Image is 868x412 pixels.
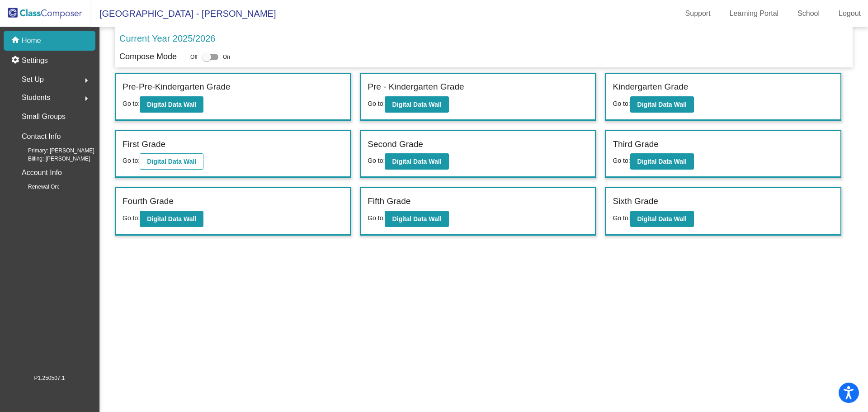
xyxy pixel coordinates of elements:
b: Digital Data Wall [392,101,441,108]
p: Home [22,35,41,46]
span: Students [22,91,50,104]
span: Off [190,53,198,61]
span: Go to: [613,157,630,164]
b: Digital Data Wall [637,158,687,165]
button: Digital Data Wall [385,211,448,227]
b: Digital Data Wall [637,101,687,108]
span: Go to: [123,157,140,164]
b: Digital Data Wall [147,215,196,223]
span: Set Up [22,73,44,86]
span: Go to: [613,214,630,222]
label: Sixth Grade [613,195,658,208]
span: Primary: [PERSON_NAME] [14,147,94,155]
a: Logout [831,6,868,21]
b: Digital Data Wall [392,215,441,223]
button: Digital Data Wall [385,96,448,113]
span: Go to: [368,214,385,222]
span: On [223,53,230,61]
mat-icon: arrow_right [81,93,92,104]
label: Second Grade [368,138,423,151]
mat-icon: arrow_right [81,75,92,86]
p: Settings [22,55,48,66]
button: Digital Data Wall [140,153,203,170]
label: Third Grade [613,138,658,151]
button: Digital Data Wall [140,96,203,113]
span: Go to: [123,214,140,222]
button: Digital Data Wall [385,153,448,170]
span: Billing: [PERSON_NAME] [14,155,90,163]
p: Account Info [22,166,62,179]
mat-icon: settings [11,55,22,66]
p: Small Groups [22,110,66,123]
mat-icon: home [11,35,22,46]
b: Digital Data Wall [147,101,196,108]
span: Go to: [123,100,140,107]
p: Current Year 2025/2026 [119,32,215,45]
label: Pre - Kindergarten Grade [368,81,464,94]
p: Contact Info [22,130,61,143]
span: Renewal On: [14,183,59,191]
span: Go to: [368,100,385,107]
button: Digital Data Wall [140,211,203,227]
button: Digital Data Wall [630,153,694,170]
button: Digital Data Wall [630,211,694,227]
a: School [790,6,827,21]
label: Kindergarten Grade [613,81,688,94]
label: Fifth Grade [368,195,410,208]
p: Compose Mode [119,51,177,63]
b: Digital Data Wall [392,158,441,165]
b: Digital Data Wall [637,215,687,223]
label: First Grade [123,138,165,151]
b: Digital Data Wall [147,158,196,165]
span: [GEOGRAPHIC_DATA] - [PERSON_NAME] [90,6,276,21]
label: Pre-Pre-Kindergarten Grade [123,81,231,94]
button: Digital Data Wall [630,96,694,113]
a: Support [678,6,718,21]
label: Fourth Grade [123,195,174,208]
span: Go to: [368,157,385,164]
span: Go to: [613,100,630,107]
a: Learning Portal [722,6,786,21]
